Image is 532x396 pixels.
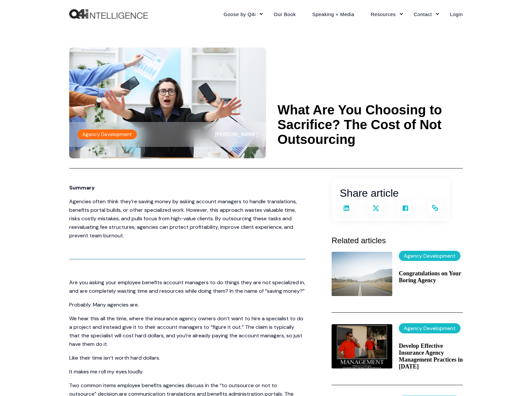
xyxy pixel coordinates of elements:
p: Are you asking your employee benefits account managers to do things they are not specialized in, ... [69,278,305,295]
a: Share on Facebook [399,202,412,215]
span: [PERSON_NAME] [215,131,258,138]
a: Develop Effective Insurance Agency Management Practices in [DATE] [399,343,463,370]
p: Probably. Many agencies are. [69,301,305,309]
p: Like their time isn’t worth hard dollars. [69,354,305,362]
a: Congratulations on Your Boring Agency [399,270,463,284]
img: Q4intelligence, LLC logo [69,9,148,19]
p: Summary [69,184,305,192]
img: Concept of straight and steady progress over time. A road leading into the distance. [332,252,392,296]
h2: Share article [340,185,441,202]
h3: Related articles [332,234,463,247]
a: Back to Home [69,9,148,19]
a: Share on LinkedIn [340,202,353,215]
h1: What Are You Choosing to Sacrifice? The Cost of Not Outsourcing [277,103,463,147]
p: We hear this all the time, where the insurance agency owners don’t want to hire a specialist to d... [69,314,305,348]
label: Agency Development [399,323,460,333]
p: It makes me roll my eyes loudly. [69,367,305,376]
label: Agency Development [399,251,460,261]
label: Agency Development [77,129,137,139]
img: Woman overwhelmed by different requests from colleagues at desk in office [69,48,266,158]
a: Share on X [369,202,382,215]
p: Agencies often think they’re saving money by asking account managers to handle translations, bene... [69,197,305,240]
a: Copy and share the link [428,202,441,215]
